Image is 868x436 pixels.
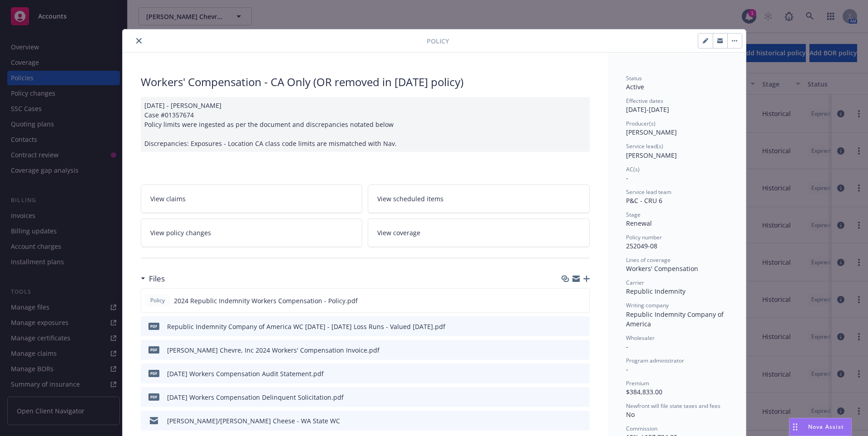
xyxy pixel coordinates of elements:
[563,416,571,426] button: download file
[626,402,720,410] span: Newfront will file state taxes and fees
[808,423,844,431] span: Nova Assist
[167,369,324,378] div: [DATE] Workers Compensation Audit Statement.pdf
[578,322,586,331] button: preview file
[167,392,344,402] div: [DATE] Workers Compensation Delinquent Solicitation.pdf
[626,287,686,296] span: Republic Indemnity
[578,345,586,355] button: preview file
[626,233,662,241] span: Policy number
[626,151,677,160] span: [PERSON_NAME]
[368,184,590,213] a: View scheduled items
[150,194,186,203] span: View claims
[626,310,725,328] span: Republic Indemnity Company of America
[626,196,662,205] span: P&C - CRU 6
[626,74,642,82] span: Status
[626,188,671,196] span: Service lead team
[578,416,586,426] button: preview file
[626,97,728,114] div: [DATE] - [DATE]
[626,334,655,342] span: Wholesaler
[167,345,380,355] div: [PERSON_NAME] Chevre, Inc 2024 Workers' Compensation Invoice.pdf
[141,97,590,152] div: [DATE] - [PERSON_NAME] Case #01357674 Policy limits were ingested as per the document and discrep...
[563,296,570,305] button: download file
[626,256,671,264] span: Lines of coverage
[563,322,571,331] button: download file
[626,388,662,396] span: $384,833.00
[167,322,445,331] div: Republic Indemnity Company of America WC [DATE] - [DATE] Loss Runs - Valued [DATE].pdf
[626,410,635,419] span: No
[626,165,640,173] span: AC(s)
[626,242,657,250] span: 252049-08
[626,97,663,105] span: Effective dates
[626,120,656,127] span: Producer(s)
[563,345,571,355] button: download file
[174,296,358,305] span: 2024 Republic Indemnity Workers Compensation - Policy.pdf
[789,418,852,436] button: Nova Assist
[148,393,159,400] span: pdf
[141,74,590,90] div: Workers' Compensation - CA Only (OR removed in [DATE] policy)
[626,301,669,309] span: Writing company
[789,418,801,436] div: Drag to move
[148,323,159,329] span: pdf
[368,218,590,247] a: View coverage
[141,218,363,247] a: View policy changes
[626,128,677,136] span: [PERSON_NAME]
[626,82,644,91] span: Active
[626,425,657,432] span: Commission
[626,219,652,228] span: Renewal
[141,273,165,285] div: Files
[377,228,420,237] span: View coverage
[626,342,628,351] span: -
[626,365,628,373] span: -
[427,36,449,46] span: Policy
[626,174,628,182] span: -
[563,392,571,402] button: download file
[626,142,663,150] span: Service lead(s)
[150,228,211,237] span: View policy changes
[578,369,586,378] button: preview file
[626,211,641,218] span: Stage
[626,264,698,273] span: Workers' Compensation
[578,392,586,402] button: preview file
[148,346,159,353] span: pdf
[141,184,363,213] a: View claims
[148,296,167,305] span: Policy
[377,194,444,203] span: View scheduled items
[133,35,144,46] button: close
[626,379,649,387] span: Premium
[626,279,644,286] span: Carrier
[626,357,684,364] span: Program administrator
[167,416,340,426] div: [PERSON_NAME]/[PERSON_NAME] Cheese - WA State WC
[563,369,571,378] button: download file
[577,296,586,305] button: preview file
[149,273,165,285] h3: Files
[148,370,159,377] span: pdf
